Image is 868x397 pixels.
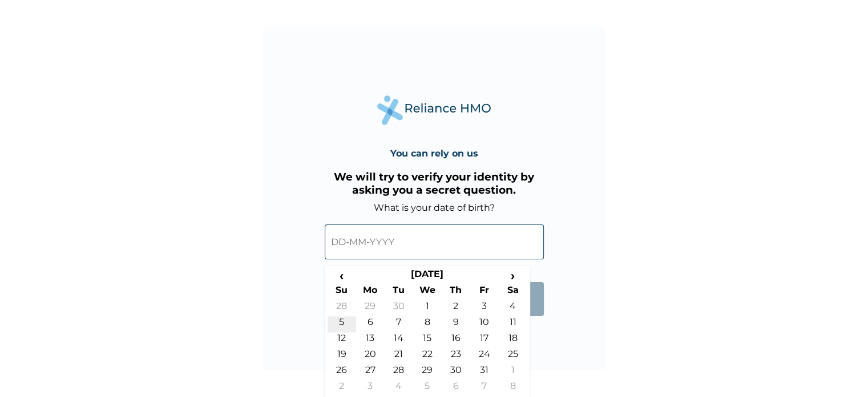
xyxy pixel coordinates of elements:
[328,316,356,332] td: 5
[325,224,544,259] input: DD-MM-YYYY
[356,380,385,396] td: 3
[328,284,356,300] th: Su
[385,284,413,300] th: Tu
[499,364,527,380] td: 1
[442,364,470,380] td: 30
[470,348,499,364] td: 24
[356,268,499,284] th: [DATE]
[413,300,442,316] td: 1
[328,380,356,396] td: 2
[442,380,470,396] td: 6
[499,268,527,283] span: ›
[390,148,478,159] h4: You can rely on us
[442,348,470,364] td: 23
[328,332,356,348] td: 12
[442,284,470,300] th: Th
[499,300,527,316] td: 4
[499,332,527,348] td: 18
[470,364,499,380] td: 31
[356,300,385,316] td: 29
[499,316,527,332] td: 11
[356,332,385,348] td: 13
[356,316,385,332] td: 6
[356,284,385,300] th: Mo
[413,284,442,300] th: We
[413,380,442,396] td: 5
[442,300,470,316] td: 2
[470,300,499,316] td: 3
[413,348,442,364] td: 22
[470,380,499,396] td: 7
[442,316,470,332] td: 9
[413,364,442,380] td: 29
[385,316,413,332] td: 7
[470,316,499,332] td: 10
[499,380,527,396] td: 8
[328,268,356,283] span: ‹
[499,348,527,364] td: 25
[328,348,356,364] td: 19
[356,348,385,364] td: 20
[374,202,495,213] label: What is your date of birth?
[385,380,413,396] td: 4
[385,332,413,348] td: 14
[385,364,413,380] td: 28
[385,300,413,316] td: 30
[413,332,442,348] td: 15
[377,95,491,125] img: Reliance Health's Logo
[325,170,544,197] h3: We will try to verify your identity by asking you a secret question.
[470,332,499,348] td: 17
[328,300,356,316] td: 28
[328,364,356,380] td: 26
[356,364,385,380] td: 27
[385,348,413,364] td: 21
[413,316,442,332] td: 8
[442,332,470,348] td: 16
[499,284,527,300] th: Sa
[470,284,499,300] th: Fr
